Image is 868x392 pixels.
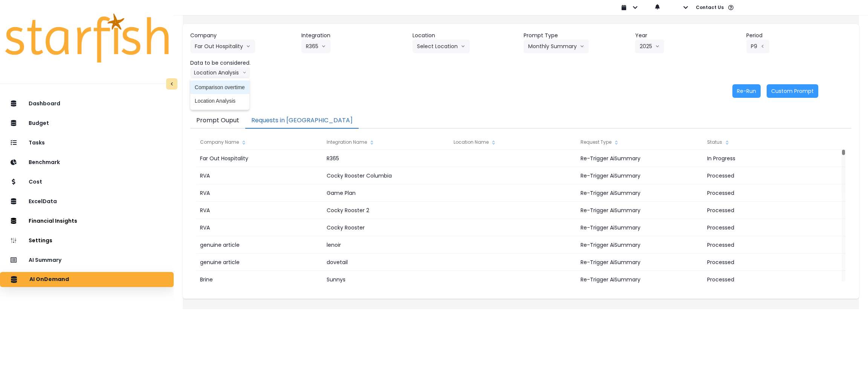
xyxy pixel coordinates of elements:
[413,32,518,40] header: Location
[369,140,375,146] svg: sort
[190,67,250,78] button: Location Analysisarrow down line
[196,219,323,236] div: RVA
[461,43,465,50] svg: arrow down line
[241,140,247,146] svg: sort
[29,140,45,146] p: Tasks
[577,135,703,150] div: Request Type
[767,84,818,98] button: Custom Prompt
[732,84,761,98] button: Re-Run
[703,202,830,219] div: Processed
[491,140,497,146] svg: sort
[196,135,323,150] div: Company Name
[703,135,830,150] div: Status
[635,32,740,40] header: Year
[577,254,703,271] div: Re-Trigger AiSummary
[577,271,703,288] div: Re-Trigger AiSummary
[301,32,406,40] header: Integration
[724,140,730,146] svg: sort
[577,167,703,184] div: Re-Trigger AiSummary
[703,184,830,202] div: Processed
[323,184,449,202] div: Game Plan
[746,40,769,53] button: P9arrow left line
[243,69,246,76] svg: arrow down line
[746,32,851,40] header: Period
[323,236,449,254] div: lenoir
[196,236,323,254] div: genuine article
[577,202,703,219] div: Re-Trigger AiSummary
[196,184,323,202] div: RVA
[703,150,830,167] div: In Progress
[655,43,660,50] svg: arrow down line
[413,40,470,53] button: Select Locationarrow down line
[450,135,576,150] div: Location Name
[196,271,323,288] div: Brine
[29,257,61,263] p: AI Summary
[323,135,449,150] div: Integration Name
[635,40,664,53] button: 2025arrow down line
[703,236,830,254] div: Processed
[577,236,703,254] div: Re-Trigger AiSummary
[577,184,703,202] div: Re-Trigger AiSummary
[196,254,323,271] div: genuine article
[246,43,251,50] svg: arrow down line
[190,113,245,129] button: Prompt Ouput
[321,43,326,50] svg: arrow down line
[195,84,245,91] span: Comparison overtime
[323,150,449,167] div: R365
[29,120,49,126] p: Budget
[195,97,245,105] span: Location Analysis
[190,78,249,110] ul: Location Analysisarrow down line
[524,32,629,40] header: Prompt Type
[196,202,323,219] div: RVA
[190,40,255,53] button: Far Out Hospitalityarrow down line
[29,276,69,283] p: AI OnDemand
[245,113,359,129] button: Requests in [GEOGRAPHIC_DATA]
[29,179,42,185] p: Cost
[703,219,830,236] div: Processed
[323,202,449,219] div: Cocky Rooster 2
[323,167,449,184] div: Cocky Rooster Columbia
[190,59,295,67] header: Data to be considered.
[703,271,830,288] div: Processed
[323,271,449,288] div: Sunnys
[190,32,295,40] header: Company
[29,159,60,166] p: Benchmark
[196,167,323,184] div: RVA
[323,219,449,236] div: Cocky Rooster
[580,43,584,50] svg: arrow down line
[301,40,330,53] button: R365arrow down line
[196,150,323,167] div: Far Out Hospitality
[524,40,589,53] button: Monthly Summaryarrow down line
[760,43,765,50] svg: arrow left line
[703,254,830,271] div: Processed
[29,198,57,205] p: ExcelData
[613,140,619,146] svg: sort
[323,254,449,271] div: dovetail
[577,150,703,167] div: Re-Trigger AiSummary
[29,100,60,107] p: Dashboard
[703,167,830,184] div: Processed
[577,219,703,236] div: Re-Trigger AiSummary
